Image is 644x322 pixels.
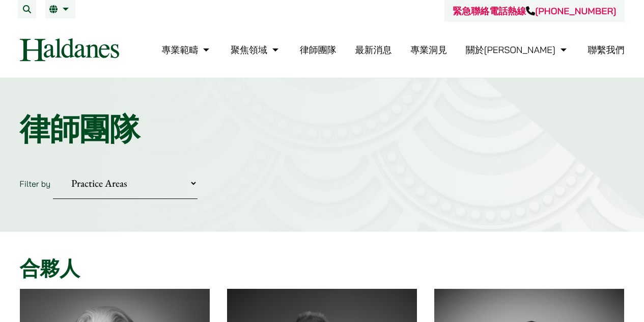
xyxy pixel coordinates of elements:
[300,44,337,56] a: 律師團隊
[231,44,281,56] a: 聚焦領域
[355,44,391,56] a: 最新消息
[20,111,625,147] h1: 律師團隊
[466,44,569,56] a: 關於何敦
[410,44,447,56] a: 專業洞見
[20,38,119,61] img: Logo of Haldanes
[588,44,625,56] a: 聯繫我們
[20,179,51,189] label: Filter by
[161,44,212,56] a: 專業範疇
[49,5,71,13] a: 繁
[20,256,625,281] h2: 合夥人
[453,5,616,17] a: 緊急聯絡電話熱線[PHONE_NUMBER]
